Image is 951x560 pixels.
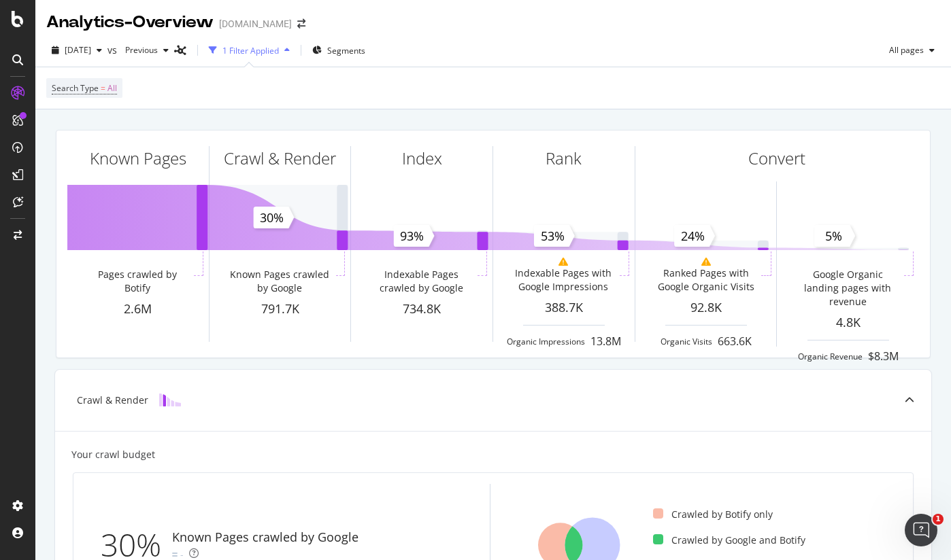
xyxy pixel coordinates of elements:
[172,529,358,546] div: Known Pages crawled by Google
[159,393,181,406] img: block-icon
[546,147,582,170] div: Rank
[351,300,493,318] div: 734.8K
[227,268,333,295] div: Known Pages crawled by Google
[905,514,937,546] iframe: Intercom live chat
[653,533,805,547] div: Crawled by Google and Botify
[507,336,585,347] div: Organic Impressions
[46,39,107,61] button: [DATE]
[219,17,292,31] div: [DOMAIN_NAME]
[71,448,155,461] div: Your crawl budget
[222,45,279,56] div: 1 Filter Applied
[203,39,295,61] button: 1 Filter Applied
[368,268,475,295] div: Indexable Pages crawled by Google
[107,43,120,57] span: vs
[172,553,178,557] img: Equal
[46,11,214,34] div: Analytics - Overview
[101,82,105,94] span: =
[327,45,365,56] span: Segments
[402,147,442,170] div: Index
[884,39,940,61] button: All pages
[120,39,174,61] button: Previous
[65,44,91,56] span: 2025 Aug. 9th
[77,393,148,407] div: Crawl & Render
[653,508,773,521] div: Crawled by Botify only
[90,147,186,170] div: Known Pages
[307,39,371,61] button: Segments
[120,44,158,56] span: Previous
[67,300,209,318] div: 2.6M
[224,147,336,170] div: Crawl & Render
[210,300,351,318] div: 791.7K
[884,44,924,56] span: All pages
[510,266,617,294] div: Indexable Pages with Google Impressions
[933,514,944,525] span: 1
[590,334,621,349] div: 13.8M
[493,299,635,317] div: 388.7K
[52,82,99,94] span: Search Type
[84,268,191,295] div: Pages crawled by Botify
[297,19,305,29] div: arrow-right-arrow-left
[107,79,117,98] span: All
